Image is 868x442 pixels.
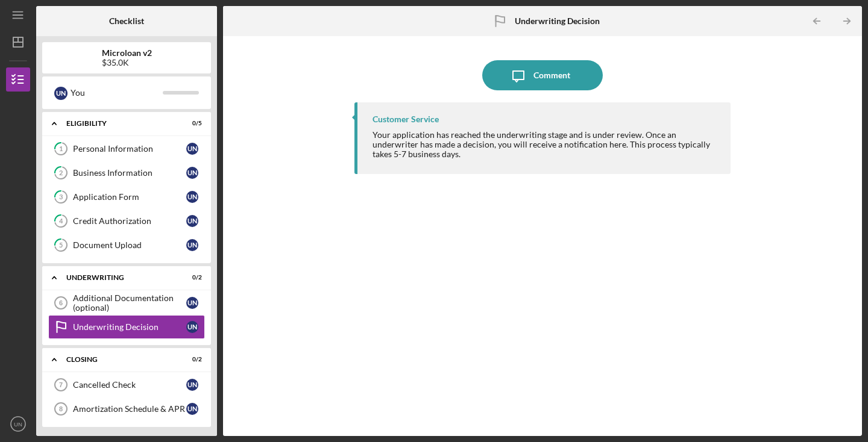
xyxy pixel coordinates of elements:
div: U N [186,191,198,203]
tspan: 2 [59,169,63,177]
a: 4Credit AuthorizationUN [48,209,205,233]
div: 0 / 2 [180,274,202,281]
button: Comment [482,60,603,90]
div: U N [186,143,198,155]
tspan: 3 [59,193,63,201]
b: Microloan v2 [102,48,152,58]
tspan: 1 [59,145,63,153]
div: Comment [533,60,570,90]
tspan: 8 [59,405,63,412]
tspan: 4 [59,217,63,225]
div: 0 / 2 [180,356,202,363]
button: UN [6,412,30,436]
div: You [71,82,163,103]
tspan: 7 [59,381,63,388]
div: Document Upload [73,240,186,250]
div: Business Information [73,168,186,178]
b: Checklist [109,16,144,26]
div: Application Form [73,192,186,202]
a: Underwriting DecisionUN [48,315,205,339]
a: 1Personal InformationUN [48,137,205,161]
tspan: 5 [59,241,63,249]
div: Underwriting [66,274,172,281]
a: 6Additional Documentation (optional)UN [48,291,205,315]
div: U N [186,215,198,227]
div: Cancelled Check [73,380,186,390]
a: 8Amortization Schedule & APRUN [48,397,205,421]
div: U N [186,403,198,415]
div: U N [186,321,198,333]
div: Personal Information [73,144,186,154]
a: 2Business InformationUN [48,161,205,185]
a: 7Cancelled CheckUN [48,373,205,397]
tspan: 6 [59,299,63,307]
div: U N [186,239,198,251]
div: Customer Service [373,114,439,124]
div: Closing [66,356,172,363]
div: Credit Authorization [73,216,186,226]
div: 0 / 5 [180,120,202,127]
div: U N [54,87,68,100]
div: Additional Documentation (optional) [73,293,186,313]
div: Eligibility [66,120,172,127]
div: U N [186,379,198,391]
div: Your application has reached the underwriting stage and is under review. Once an underwriter has ... [373,130,719,159]
div: U N [186,167,198,179]
a: 5Document UploadUN [48,233,205,257]
div: U N [186,297,198,309]
text: UN [14,421,22,428]
a: 3Application FormUN [48,185,205,209]
div: $35.0K [102,58,152,67]
b: Underwriting Decision [515,16,600,26]
div: Amortization Schedule & APR [73,404,186,414]
div: Underwriting Decision [73,322,186,332]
